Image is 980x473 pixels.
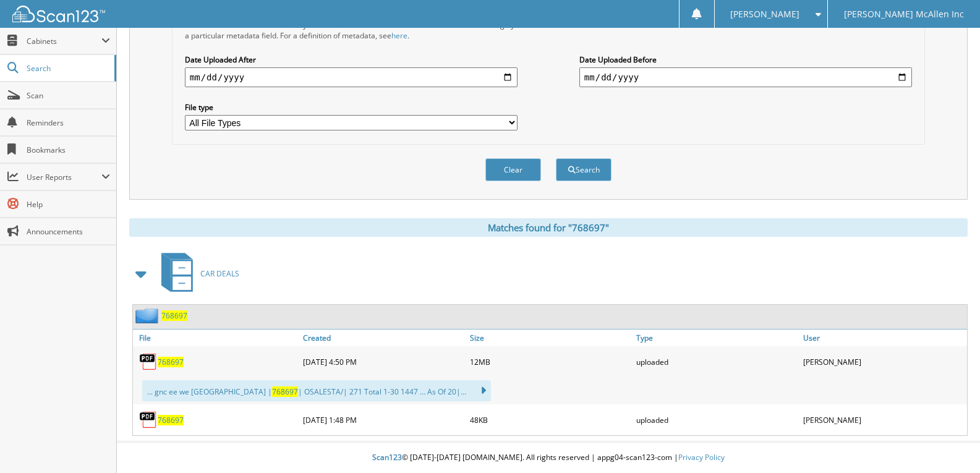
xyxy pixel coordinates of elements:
input: end [579,67,912,87]
a: User [800,330,967,346]
button: Search [556,158,611,181]
span: Reminders [27,117,110,128]
div: 12MB [467,349,634,374]
span: [PERSON_NAME] [730,11,799,18]
div: [PERSON_NAME] [800,407,967,432]
input: start [185,67,518,87]
span: Search [27,63,108,74]
span: CAR DEALS [200,268,239,279]
div: 48KB [467,407,634,432]
span: [PERSON_NAME] McAllen Inc [844,11,964,18]
a: CAR DEALS [154,249,239,298]
span: Scan123 [372,452,402,462]
a: Created [300,330,467,346]
div: uploaded [633,407,800,432]
a: Privacy Policy [678,452,725,462]
span: Scan [27,90,110,101]
iframe: Chat Widget [918,414,980,473]
img: folder2.png [135,308,161,323]
div: [PERSON_NAME] [800,349,967,374]
div: ... gnc ee we [GEOGRAPHIC_DATA] | | OSALESTA/| 271 Total 1-30 1447 ... As Of 20|... [142,380,491,401]
span: Cabinets [27,36,101,46]
span: User Reports [27,172,101,182]
div: uploaded [633,349,800,374]
img: PDF.png [139,352,158,371]
label: Date Uploaded After [185,54,518,65]
a: 768697 [158,357,184,367]
label: Date Uploaded Before [579,54,912,65]
a: 768697 [161,310,187,321]
div: [DATE] 4:50 PM [300,349,467,374]
span: Announcements [27,226,110,237]
div: [DATE] 1:48 PM [300,407,467,432]
span: Bookmarks [27,145,110,155]
span: 768697 [272,386,298,397]
div: All metadata fields are searched by default. Select a cabinet with metadata to enable filtering b... [185,20,518,41]
div: Matches found for "768697" [129,218,968,237]
a: Size [467,330,634,346]
img: PDF.png [139,411,158,429]
label: File type [185,102,518,113]
div: © [DATE]-[DATE] [DOMAIN_NAME]. All rights reserved | appg04-scan123-com | [117,443,980,473]
a: File [133,330,300,346]
span: Help [27,199,110,210]
img: scan123-logo-white.svg [12,6,105,22]
a: Type [633,330,800,346]
button: Clear [485,158,541,181]
a: here [391,30,407,41]
a: 768697 [158,415,184,425]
